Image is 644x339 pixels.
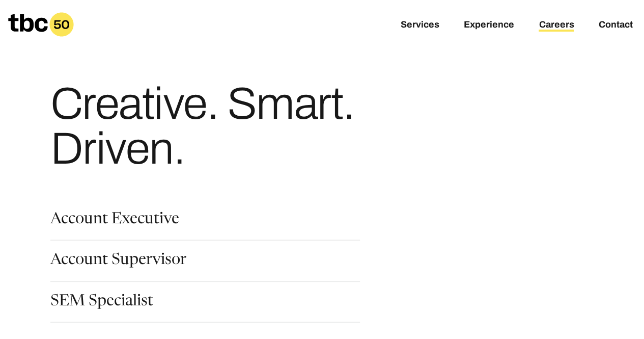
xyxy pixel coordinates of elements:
a: Contact [598,19,632,32]
a: Experience [464,19,514,32]
a: Homepage [8,12,74,37]
a: Account Supervisor [50,253,186,270]
a: Careers [539,19,574,32]
a: SEM Specialist [50,294,153,311]
a: Account Executive [50,212,179,229]
a: Services [401,19,439,32]
h1: Creative. Smart. Driven. [50,82,441,171]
